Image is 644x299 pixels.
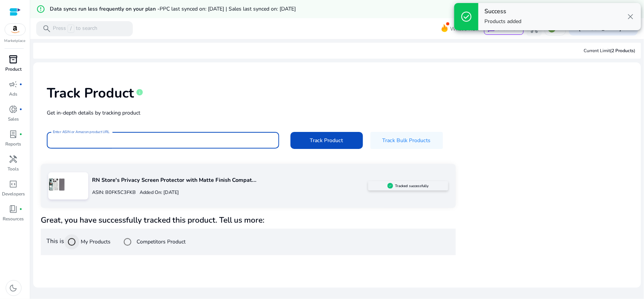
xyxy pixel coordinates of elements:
[41,229,456,255] div: This is
[310,136,343,144] span: Track Product
[610,48,634,54] span: (2 Products
[9,204,18,214] span: book_4
[460,11,472,23] span: check_circle
[395,184,429,188] h5: Tracked successfully
[584,47,635,54] div: Current Limit )
[47,109,627,117] p: Get in-depth details by tracking product
[135,238,186,246] label: Competitors Product
[5,38,26,44] p: Marketplace
[20,108,23,111] span: fiber_manual_record
[20,83,23,86] span: fiber_manual_record
[9,155,18,164] span: handyman
[20,133,23,136] span: fiber_manual_record
[484,8,521,15] h4: Success
[450,22,480,36] span: What's New
[9,180,18,189] span: code_blocks
[160,5,296,12] span: PPC last synced on: [DATE] | Sales last synced on: [DATE]
[79,238,111,246] label: My Products
[626,12,635,21] span: close
[9,130,18,139] span: lab_profile
[3,215,24,222] p: Resources
[9,55,18,64] span: inventory_2
[48,176,65,193] img: 51TQlOto6fL.jpg
[20,208,23,211] span: fiber_manual_record
[8,116,19,122] p: Sales
[9,80,18,89] span: campaign
[53,129,110,135] mat-label: Enter ASIN or Amazon product URL
[9,105,18,114] span: donut_small
[47,85,134,101] h1: Track Product
[36,5,45,14] mat-icon: error_outline
[5,66,22,73] p: Product
[6,141,22,147] p: Reports
[9,284,18,293] span: dark_mode
[387,183,393,189] img: sellerapp_active
[42,24,51,33] span: search
[136,88,143,96] span: info
[370,132,443,149] button: Track Bulk Products
[290,132,363,149] button: Track Product
[92,189,136,196] p: ASIN: B0FK5C3FKB
[383,136,431,144] span: Track Bulk Products
[2,191,25,197] p: Developers
[9,91,18,98] p: Ads
[8,166,19,172] p: Tools
[53,25,97,33] p: Press to search
[92,176,368,184] p: RN Store's Privacy Screen Protector with Matte Finish Compat...
[484,18,521,25] p: Products added
[68,25,74,33] span: /
[136,189,179,196] p: Added On: [DATE]
[5,24,25,35] img: amazon.svg
[50,6,296,12] h5: Data syncs run less frequently on your plan -
[41,215,456,225] h4: Great, you have successfully tracked this product. Tell us more:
